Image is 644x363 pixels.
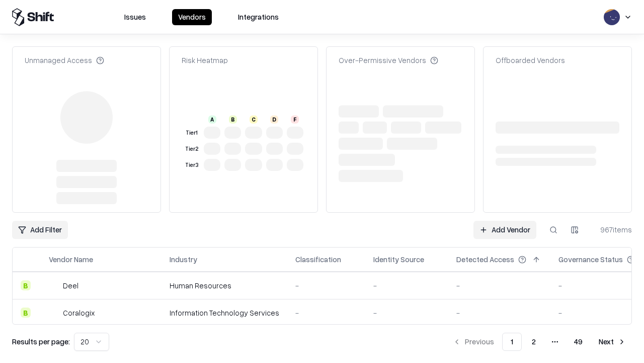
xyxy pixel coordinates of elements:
div: Identity Source [373,254,424,265]
div: D [270,115,278,124]
div: - [295,308,357,318]
div: - [373,280,440,291]
div: B [21,280,31,290]
div: C [250,115,258,124]
div: Over-Permissive Vendors [339,55,438,66]
div: Offboarded Vendors [496,55,565,66]
div: - [456,280,542,291]
div: Deel [63,280,78,291]
button: 49 [566,333,591,351]
img: Deel [49,280,59,290]
a: Add Vendor [473,221,536,239]
div: Vendor Name [49,254,93,265]
div: Tier 3 [184,161,200,169]
img: Coralogix [49,308,59,318]
div: Human Resources [170,280,279,291]
div: Industry [170,254,197,265]
div: Unmanaged Access [25,55,104,66]
div: Tier 2 [184,145,200,153]
p: Results per page: [12,336,70,347]
div: 967 items [592,224,632,235]
div: - [295,280,357,291]
div: Information Technology Services [170,308,279,318]
div: - [456,308,542,318]
button: Next [593,333,632,351]
button: Integrations [232,9,285,25]
div: Risk Heatmap [182,55,228,66]
div: Coralogix [63,308,95,318]
div: Tier 1 [184,129,200,137]
button: Issues [118,9,152,25]
button: Vendors [172,9,212,25]
div: B [21,308,31,318]
div: Governance Status [558,254,623,265]
div: B [229,115,237,124]
div: Detected Access [456,254,514,265]
div: A [208,115,216,124]
div: F [291,115,299,124]
nav: pagination [447,333,632,351]
div: - [373,308,440,318]
button: 2 [524,333,544,351]
button: 1 [502,333,522,351]
div: Classification [295,254,341,265]
button: Add Filter [12,221,68,239]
